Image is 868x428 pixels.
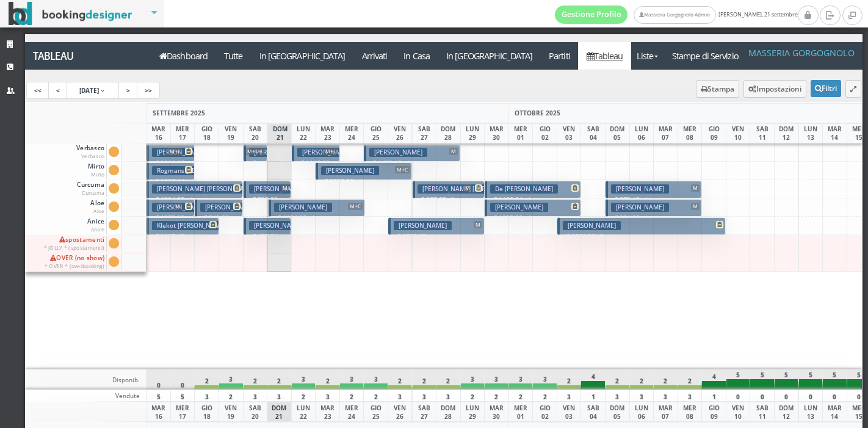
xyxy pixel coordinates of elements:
[315,402,340,422] div: MAR 23
[748,48,855,58] h4: Masseria Gorgognolo
[321,176,408,186] p: € 2232.00
[118,82,138,99] a: >
[774,390,799,402] div: 0
[194,123,219,143] div: GIO 18
[353,178,374,186] small: 4 notti
[146,181,243,198] button: [PERSON_NAME] [PERSON_NAME] | [PERSON_NAME] € 1384.92 4 notti
[678,123,703,143] div: MER 08
[726,369,751,390] div: 5
[629,369,654,390] div: 2
[438,42,541,70] a: In [GEOGRAPHIC_DATA]
[460,369,485,390] div: 3
[402,159,422,167] small: 4 notti
[580,402,606,422] div: SAB 04
[580,123,606,143] div: SAB 04
[412,123,437,143] div: SAB 27
[306,214,327,222] small: 4 notti
[726,390,751,402] div: 0
[743,80,806,98] button: Impostazioni
[490,195,577,205] p: € 1190.54
[170,390,195,402] div: 5
[388,369,413,390] div: 2
[292,144,340,162] button: [PERSON_NAME] M+L € 1116.00 2 notti
[244,217,292,235] button: [PERSON_NAME] € 489.94 2 notti
[249,231,288,250] p: € 489.94
[152,148,266,157] h3: [PERSON_NAME] | [PERSON_NAME]
[75,181,106,197] span: Curcuma
[297,148,355,157] h3: [PERSON_NAME]
[474,221,482,228] span: M
[701,402,726,422] div: GIO 09
[152,203,316,212] h3: [PERSON_NAME] [PERSON_NAME] | [PERSON_NAME]
[557,123,582,143] div: VEN 03
[595,233,616,241] small: 7 notti
[484,402,509,422] div: MAR 30
[490,203,548,212] h3: [PERSON_NAME]
[532,402,557,422] div: GIO 02
[811,80,841,97] button: Filtri
[691,203,700,210] span: M
[605,123,630,143] div: DOM 05
[750,369,775,390] div: 5
[146,402,171,422] div: MAR 16
[297,158,336,177] p: € 1116.00
[81,153,104,159] small: Verbasco
[490,184,558,194] h3: De [PERSON_NAME]
[640,214,660,222] small: 4 notti
[249,184,307,194] h3: [PERSON_NAME]
[152,231,215,241] p: € 1105.18
[137,82,160,99] a: >>
[578,42,631,70] a: Tableau
[822,390,847,402] div: 0
[348,203,363,210] span: M+C
[85,217,106,234] span: Anice
[249,195,288,214] p: € 732.00
[508,369,533,390] div: 3
[701,390,726,402] div: 1
[339,402,364,422] div: MER 24
[541,42,579,70] a: Partiti
[315,123,340,143] div: MAR 23
[291,369,316,390] div: 3
[634,6,715,24] a: Masseria Gorgognolo Admin
[170,369,195,390] div: 0
[629,123,654,143] div: LUN 06
[653,390,678,402] div: 3
[605,390,630,402] div: 3
[412,390,437,402] div: 3
[532,123,557,143] div: GIO 02
[369,158,457,168] p: € 1409.40
[484,390,509,402] div: 2
[611,195,698,205] p: € 972.40
[611,203,669,212] h3: [PERSON_NAME]
[363,402,388,422] div: GIO 25
[557,369,582,390] div: 2
[170,123,195,143] div: MER 17
[194,369,219,390] div: 2
[750,390,775,402] div: 0
[629,390,654,402] div: 3
[216,42,251,70] a: Tutte
[168,148,182,155] span: M+L
[460,402,485,422] div: LUN 29
[726,123,751,143] div: VEN 10
[315,390,340,402] div: 3
[353,42,396,70] a: Arrivati
[396,42,438,70] a: In Casa
[798,369,823,390] div: 5
[184,233,205,241] small: 4 notti
[691,184,700,192] span: M
[696,80,739,98] button: Stampa
[269,199,365,217] button: [PERSON_NAME] M+C € 1104.00 4 notti
[152,221,286,230] h3: Klekot [PERSON_NAME] | [PERSON_NAME]
[274,203,332,212] h3: [PERSON_NAME]
[152,176,191,195] p: € 1009.44
[291,402,316,422] div: LUN 22
[508,123,533,143] div: MER 01
[363,369,388,390] div: 3
[629,402,654,422] div: LUN 06
[316,162,412,180] button: [PERSON_NAME] M+C € 2232.00 4 notti
[82,189,104,196] small: Curcuma
[151,42,216,70] a: Dashboard
[249,158,264,197] p: € 434.70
